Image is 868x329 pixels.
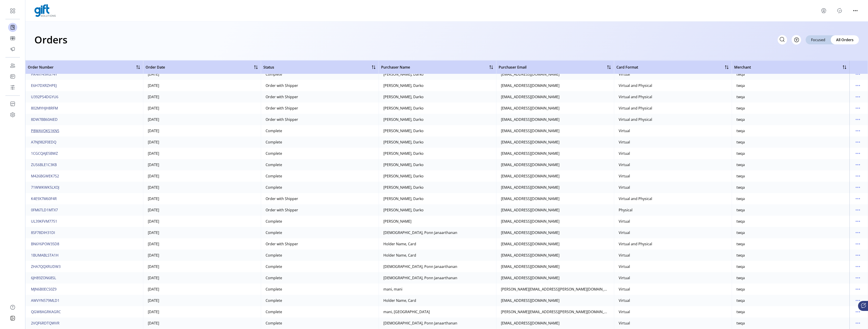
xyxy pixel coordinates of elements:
button: menu [852,7,859,14]
div: twqa [736,298,745,303]
button: 8SF78DIH31DI [30,229,56,236]
td: [DATE] [143,272,261,284]
button: HK4XY45RG74Y [30,71,58,78]
div: Virtual [619,173,630,179]
span: 1BUMABLSTA1H [31,253,59,258]
div: [EMAIL_ADDRESS][DOMAIN_NAME] [501,94,559,100]
span: QGW8AGRKAGRC [31,309,61,315]
button: E6H7DXRZHPEJ [30,82,58,89]
div: Virtual [619,185,630,190]
span: K4E9X7M60F4R [31,196,57,201]
div: Order with Shipper [266,196,298,201]
div: Focused [806,35,831,44]
span: BN6Y6POW35D8 [31,241,59,247]
button: Filter Button [792,35,801,45]
button: 2VQF6RDTQWVR [30,319,60,327]
div: [EMAIL_ADDRESS][DOMAIN_NAME] [501,264,559,269]
div: [EMAIL_ADDRESS][DOMAIN_NAME] [501,241,559,247]
div: Complete [266,185,282,190]
button: 802MYHJH8RFM [30,105,59,112]
div: [PERSON_NAME], Darko [383,173,424,179]
div: Order with Shipper [266,83,298,88]
td: [DATE] [143,295,261,306]
div: [EMAIL_ADDRESS][DOMAIN_NAME] [501,72,559,77]
button: menu [854,319,861,327]
td: [DATE] [143,69,261,80]
span: U392PS4DGYU6 [31,94,58,100]
span: Merchant [734,64,751,70]
button: menu [854,82,861,89]
button: menu [854,138,861,146]
td: [DATE] [143,182,261,193]
div: [PERSON_NAME], Darko [383,151,424,156]
span: MJN6B0ECS0Z9 [31,286,57,292]
td: [DATE] [143,91,261,103]
button: QGW8AGRKAGRC [30,308,62,315]
span: Focused [811,37,825,43]
button: MJN6B0ECS0Z9 [30,286,57,293]
span: 802MYHJH8RFM [31,105,58,111]
div: Virtual [619,253,630,258]
div: [EMAIL_ADDRESS][DOMAIN_NAME] [501,219,559,224]
td: [DATE] [143,103,261,114]
div: twqa [736,128,745,134]
span: 8DW7BB60AIED [31,117,58,122]
div: Order with Shipper [266,94,298,100]
span: M426BGWEK7S2 [31,173,59,179]
h1: Orders [34,32,67,48]
button: menu [854,105,861,112]
div: Virtual [619,309,630,315]
div: Virtual and Physical [619,105,652,111]
button: menu [854,218,861,225]
td: [DATE] [143,250,261,261]
button: P8WAVQKS1KN5 [30,127,60,134]
span: Card Format [616,64,638,70]
div: Complete [266,264,282,269]
div: Virtual [619,72,630,77]
div: Complete [266,173,282,179]
div: Complete [266,309,282,315]
span: 1CGCQAJE5BWZ [31,151,58,156]
div: [EMAIL_ADDRESS][DOMAIN_NAME] [501,196,559,201]
div: Virtual [619,286,630,292]
div: [PERSON_NAME], Darko [383,196,424,201]
div: [EMAIL_ADDRESS][DOMAIN_NAME] [501,151,559,156]
div: twqa [736,264,745,269]
button: 6JH89ZON68SL [30,274,57,281]
div: Order with Shipper [266,241,298,247]
button: menu [854,150,861,157]
div: [EMAIL_ADDRESS][DOMAIN_NAME] [501,275,559,281]
div: [EMAIL_ADDRESS][DOMAIN_NAME] [501,162,559,167]
div: [PERSON_NAME][EMAIL_ADDRESS][PERSON_NAME][DOMAIN_NAME] [501,309,609,315]
button: menu [854,297,861,304]
div: [DEMOGRAPHIC_DATA], Ponn Janaarthanan [383,275,457,281]
span: AWVYN579MLD1 [31,298,59,303]
td: [DATE] [143,227,261,238]
td: [DATE] [143,114,261,125]
button: menu [854,240,861,248]
div: Complete [266,298,282,303]
span: 0FM6TLD1MTX7 [31,207,58,213]
div: Virtual [619,298,630,303]
div: twqa [736,207,745,213]
span: 8SF78DIH31DI [31,230,55,235]
div: Virtual [619,162,630,167]
div: twqa [736,105,745,111]
td: [DATE] [143,193,261,204]
div: twqa [736,219,745,224]
div: Virtual [619,151,630,156]
div: twqa [736,139,745,145]
button: ZHA7QQXRUDW3 [30,263,61,270]
div: Virtual [619,264,630,269]
span: 6JH89ZON68SL [31,275,56,281]
div: twqa [736,309,745,315]
div: twqa [736,185,745,190]
div: [PERSON_NAME] [383,219,411,224]
div: twqa [736,72,745,77]
div: twqa [736,117,745,122]
div: [DEMOGRAPHIC_DATA], Ponn Janaarthanan [383,264,457,269]
div: Holder Name, Card [383,241,416,247]
div: Virtual [619,230,630,235]
div: Virtual [619,219,630,224]
div: Complete [266,72,282,77]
